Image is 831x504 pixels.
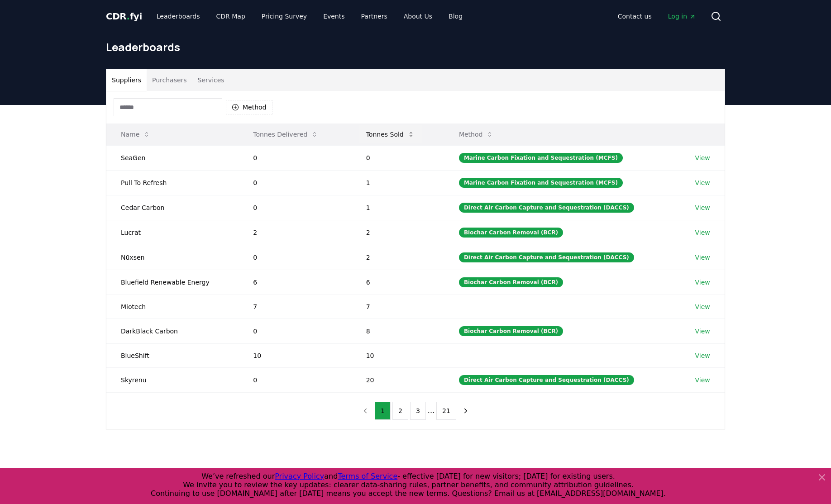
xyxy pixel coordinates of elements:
[392,402,408,420] button: 2
[352,245,444,270] td: 2
[239,367,351,392] td: 0
[239,245,351,270] td: 0
[106,10,142,23] a: CDR.fyi
[668,12,696,21] span: Log in
[661,8,703,24] a: Log in
[149,8,207,24] a: Leaderboards
[239,270,351,295] td: 6
[226,100,272,114] button: Method
[106,295,239,319] td: Miotech
[459,153,623,163] div: Marine Carbon Fixation and Sequestration (MCFS)
[396,8,439,24] a: About Us
[352,270,444,295] td: 6
[695,253,710,262] a: View
[458,402,473,420] button: next page
[459,252,634,262] div: Direct Air Carbon Capture and Sequestration (DACCS)
[459,326,563,336] div: Biochar Carbon Removal (BCR)
[695,228,710,237] a: View
[352,295,444,319] td: 7
[127,11,130,22] span: .
[106,270,239,295] td: Bluefield Renewable Energy
[147,69,192,91] button: Purchasers
[459,375,634,385] div: Direct Air Carbon Capture and Sequestration (DACCS)
[239,343,351,367] td: 10
[239,295,351,319] td: 7
[695,302,710,311] a: View
[106,69,147,91] button: Suppliers
[106,170,239,195] td: Pull To Refresh
[695,327,710,336] a: View
[106,367,239,392] td: Skyrenu
[149,8,470,24] nav: Main
[246,125,325,143] button: Tonnes Delivered
[209,8,253,24] a: CDR Map
[316,8,352,24] a: Events
[428,405,435,416] li: ...
[695,153,710,162] a: View
[459,178,623,188] div: Marine Carbon Fixation and Sequestration (MCFS)
[106,11,142,22] span: CDR fyi
[106,319,239,343] td: DarkBlack Carbon
[239,319,351,343] td: 0
[106,195,239,220] td: Cedar Carbon
[352,367,444,392] td: 20
[192,69,230,91] button: Services
[410,402,426,420] button: 3
[239,220,351,245] td: 2
[106,343,239,367] td: BlueShift
[114,125,158,143] button: Name
[352,319,444,343] td: 8
[695,376,710,385] a: View
[354,8,395,24] a: Partners
[352,220,444,245] td: 2
[239,195,351,220] td: 0
[352,170,444,195] td: 1
[441,8,470,24] a: Blog
[352,343,444,367] td: 10
[239,145,351,170] td: 0
[459,203,634,213] div: Direct Air Carbon Capture and Sequestration (DACCS)
[611,8,659,24] a: Contact us
[375,402,391,420] button: 1
[106,220,239,245] td: Lucrat
[106,145,239,170] td: SeaGen
[695,278,710,287] a: View
[239,170,351,195] td: 0
[695,203,710,212] a: View
[452,125,501,143] button: Method
[352,195,444,220] td: 1
[359,125,422,143] button: Tonnes Sold
[106,245,239,270] td: Nūxsen
[254,8,314,24] a: Pricing Survey
[436,402,456,420] button: 21
[352,145,444,170] td: 0
[695,178,710,187] a: View
[611,8,703,24] nav: Main
[459,277,563,287] div: Biochar Carbon Removal (BCR)
[459,228,563,238] div: Biochar Carbon Removal (BCR)
[695,351,710,360] a: View
[106,40,725,54] h1: Leaderboards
